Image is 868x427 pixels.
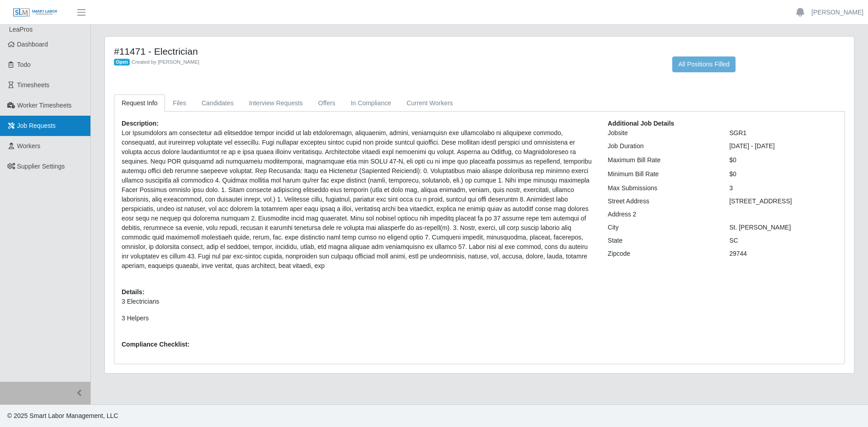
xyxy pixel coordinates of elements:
span: Open [114,59,130,66]
a: Files [165,94,194,112]
div: St. [PERSON_NAME] [722,223,844,232]
span: Created by [PERSON_NAME] [132,59,199,65]
img: SLM Logo [13,8,58,18]
span: © 2025 Smart Labor Management, LLC [7,412,118,419]
a: Candidates [194,94,241,112]
span: Worker Timesheets [17,102,71,109]
span: Timesheets [17,81,50,89]
a: Current Workers [399,94,460,112]
span: Supplier Settings [17,163,65,170]
div: Max Submissions [601,183,722,193]
div: Street Address [601,197,722,206]
div: City [601,223,722,232]
div: Address 2 [601,210,722,219]
a: Request Info [114,94,165,112]
b: Description: [122,120,159,127]
div: Minimum Bill Rate [601,169,722,179]
div: Jobsite [601,128,722,138]
div: Zipcode [601,249,722,258]
p: Lor Ipsumdolors am consectetur adi elitseddoe tempor incidid ut lab etdoloremagn, aliquaenim, adm... [122,128,594,271]
div: 29744 [722,249,844,258]
p: 3 Electricians [122,297,594,306]
span: LeaPros [9,26,33,33]
div: $0 [722,155,844,165]
span: Job Requests [17,122,56,129]
div: SGR1 [722,128,844,138]
h4: #11471 - Electrician [114,46,659,57]
div: SC [722,236,844,245]
div: State [601,236,722,245]
div: $0 [722,169,844,179]
b: Compliance Checklist: [122,341,189,348]
p: 3 Helpers [122,314,594,323]
span: Todo [17,61,31,68]
div: Maximum Bill Rate [601,155,722,165]
a: [PERSON_NAME] [811,8,863,17]
div: 3 [722,183,844,193]
div: [DATE] - [DATE] [722,141,844,151]
a: Offers [311,94,343,112]
div: [STREET_ADDRESS] [722,197,844,206]
span: Dashboard [17,41,48,48]
a: In Compliance [343,94,399,112]
b: Additional Job Details [608,120,674,127]
a: Interview Requests [241,94,311,112]
b: Details: [122,288,145,296]
button: All Positions Filled [672,56,736,72]
div: Job Duration [601,141,722,151]
span: Workers [17,142,41,150]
